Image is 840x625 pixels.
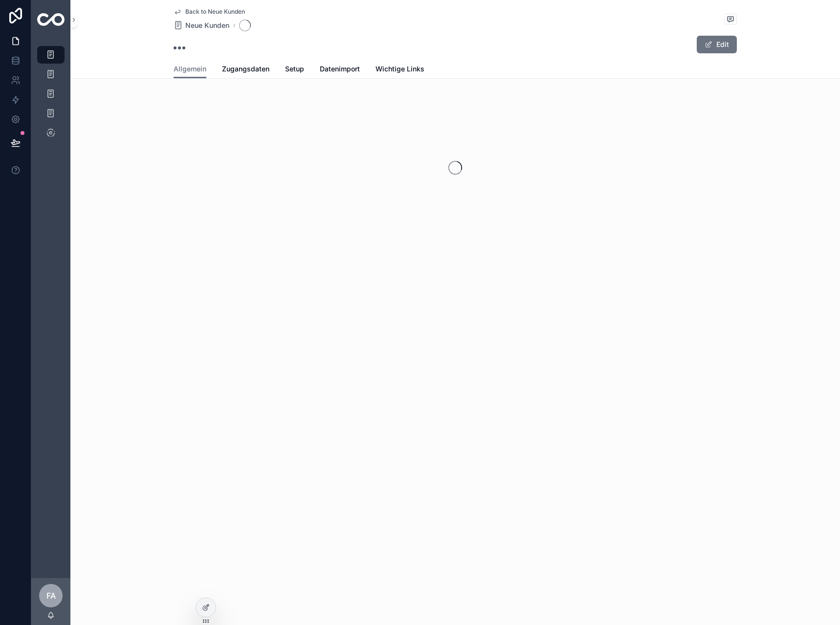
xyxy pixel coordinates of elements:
[37,13,65,26] img: App logo
[185,21,229,30] span: Neue Kunden
[285,60,304,80] a: Setup
[697,36,737,53] button: Edit
[285,64,304,74] span: Setup
[174,21,229,30] a: Neue Kunden
[222,60,269,80] a: Zugangsdaten
[185,8,245,16] span: Back to Neue Kunden
[222,64,269,74] span: Zugangsdaten
[320,60,360,80] a: Datenimport
[320,64,360,74] span: Datenimport
[46,590,56,602] span: FA
[376,60,424,80] a: Wichtige Links
[174,64,206,74] span: Allgemein
[174,8,245,16] a: Back to Neue Kunden
[174,60,206,79] a: Allgemein
[376,64,424,74] span: Wichtige Links
[31,39,70,155] div: scrollable content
